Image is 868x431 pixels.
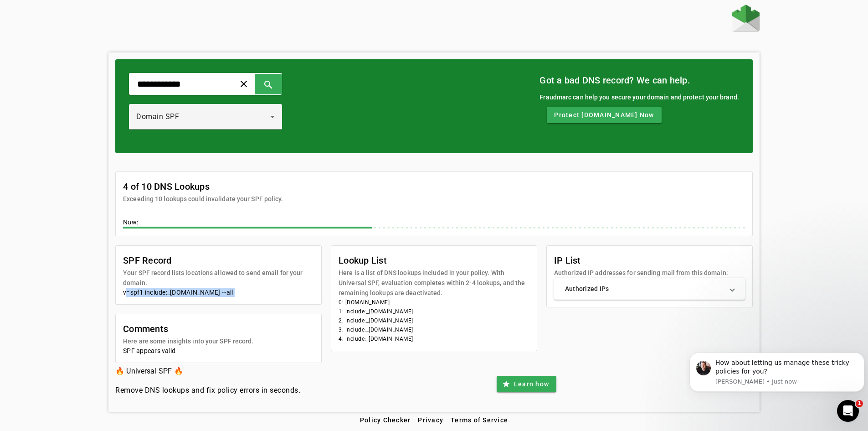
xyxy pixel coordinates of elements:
mat-card-subtitle: Your SPF record lists locations allowed to send email for your domain. [123,268,314,288]
mat-card-title: Lookup List [339,253,529,268]
h4: Remove DNS lookups and fix policy errors in seconds. [115,385,300,396]
li: 2: include:_[DOMAIN_NAME] [339,316,529,325]
span: Policy Checker [360,416,411,424]
img: Fraudmarc Logo [732,5,760,32]
button: Policy Checker [356,412,415,428]
span: Domain SPF [136,112,179,121]
mat-card-title: SPF Record [123,253,314,268]
button: Learn how [497,376,556,392]
button: Privacy [414,412,447,428]
span: 1 [856,400,863,407]
iframe: Intercom live chat [837,400,859,422]
mat-expansion-panel-header: Authorized IPs [554,278,745,300]
mat-card-subtitle: Here are some insights into your SPF record. [123,336,253,346]
h3: 🔥 Universal SPF 🔥 [115,365,300,378]
li: 1: include:_[DOMAIN_NAME] [339,307,529,316]
mat-card-subtitle: Here is a list of DNS lookups included in your policy. With Universal SPF, evaluation completes w... [339,268,529,298]
span: Terms of Service [451,416,508,424]
span: Protect [DOMAIN_NAME] Now [554,110,654,119]
button: Protect [DOMAIN_NAME] Now [547,107,661,123]
iframe: Intercom notifications message [686,339,868,406]
span: Learn how [514,379,549,389]
mat-card-title: 4 of 10 DNS Lookups [123,179,283,194]
mat-card-title: IP List [554,253,728,268]
mat-card-title: Got a bad DNS record? We can help. [539,73,739,88]
mat-card-title: Comments [123,322,253,336]
li: 4: include:_[DOMAIN_NAME] [339,334,529,343]
span: Privacy [418,416,443,424]
mat-card-subtitle: Exceeding 10 lookups could invalidate your SPF policy. [123,194,283,204]
a: Home [732,5,760,34]
li: 3: include:_[DOMAIN_NAME] [339,325,529,334]
div: Now: [123,218,745,228]
li: 0: [DOMAIN_NAME] [339,298,529,307]
mat-panel-title: Authorized IPs [565,284,723,293]
div: Fraudmarc can help you secure your domain and protect your brand. [539,92,739,102]
div: SPF appears valid [123,346,314,355]
button: Terms of Service [447,412,512,428]
div: v=spf1 include:_[DOMAIN_NAME] ~all [123,288,314,297]
mat-card-subtitle: Authorized IP addresses for sending mail from this domain: [554,268,728,278]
